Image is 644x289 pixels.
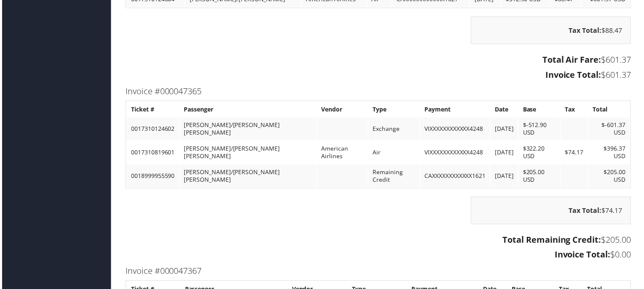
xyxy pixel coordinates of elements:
h3: $601.37 [124,54,633,66]
td: 0017310819601 [126,142,178,164]
th: Total [590,102,631,117]
td: CAXXXXXXXXXXXX1621 [421,165,491,188]
th: Ticket # [126,102,178,117]
td: $205.00 USD [590,165,631,188]
td: 0017310124602 [126,118,178,141]
td: [PERSON_NAME]/[PERSON_NAME] [PERSON_NAME] [179,118,316,141]
th: Date [491,102,519,117]
td: $74.17 [562,142,589,164]
strong: Tax Total: [570,207,603,216]
td: Air [369,142,420,164]
th: Passenger [179,102,316,117]
td: $-512.90 USD [520,118,561,141]
strong: Total Remaining Credit: [504,235,603,247]
h3: $0.00 [124,250,633,262]
td: 0018999955590 [126,165,178,188]
td: [DATE] [491,118,519,141]
td: VIXXXXXXXXXXXX4248 [421,142,491,164]
strong: Invoice Total: [556,250,612,262]
h3: Invoice #000047365 [124,86,633,98]
td: Remaining Credit [369,165,420,188]
th: Base [520,102,561,117]
strong: Invoice Total: [547,69,603,81]
strong: Tax Total: [570,26,603,35]
td: [PERSON_NAME]/[PERSON_NAME] [PERSON_NAME] [179,165,316,188]
td: $396.37 USD [590,142,631,164]
td: VIXXXXXXXXXXXX4248 [421,118,491,141]
div: $74.17 [472,198,633,225]
td: $322.20 USD [520,142,561,164]
th: Vendor [317,102,368,117]
h3: $601.37 [124,69,633,81]
td: $205.00 USD [520,165,561,188]
td: [DATE] [491,142,519,164]
td: [DATE] [491,165,519,188]
div: $88.47 [472,16,633,44]
h3: Invoice #000047367 [124,267,633,278]
th: Tax [562,102,589,117]
td: [PERSON_NAME]/[PERSON_NAME] [PERSON_NAME] [179,142,316,164]
td: Exchange [369,118,420,141]
strong: Total Air Fare: [544,54,603,66]
td: American Airlines [317,142,368,164]
th: Payment [421,102,491,117]
h3: $205.00 [124,235,633,247]
th: Type [369,102,420,117]
td: $-601.37 USD [590,118,631,141]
